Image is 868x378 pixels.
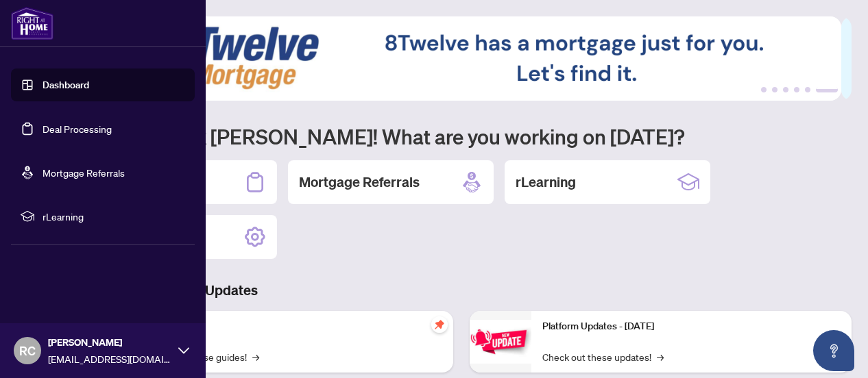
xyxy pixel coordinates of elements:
[43,123,112,135] a: Deal Processing
[71,281,852,300] h3: Brokerage & Industry Updates
[783,87,788,92] button: 3
[48,351,171,366] span: [EMAIL_ADDRESS][DOMAIN_NAME]
[542,349,664,364] a: Check out these updates!→
[48,335,171,350] span: [PERSON_NAME]
[794,87,799,92] button: 4
[657,349,664,364] span: →
[805,87,810,92] button: 5
[813,330,854,371] button: Open asap
[470,320,531,363] img: Platform Updates - June 23, 2025
[43,79,89,91] a: Dashboard
[144,319,442,334] p: Self-Help
[11,7,53,40] img: logo
[71,16,841,101] img: Slide 5
[516,173,576,192] h2: rLearning
[299,173,420,192] h2: Mortgage Referrals
[772,87,777,92] button: 2
[761,87,767,92] button: 1
[431,316,448,333] span: pushpin
[542,319,841,334] p: Platform Updates - [DATE]
[252,349,259,364] span: →
[71,123,852,149] h1: Welcome back [PERSON_NAME]! What are you working on [DATE]?
[816,87,838,92] button: 6
[43,166,125,179] a: Mortgage Referrals
[43,209,185,224] span: rLearning
[19,341,36,360] span: RC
